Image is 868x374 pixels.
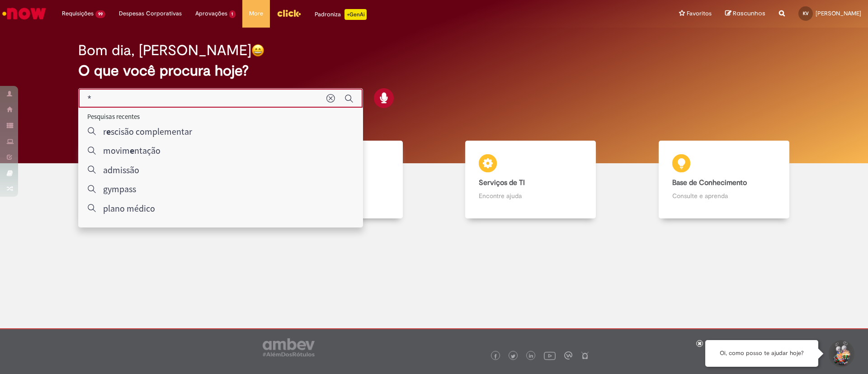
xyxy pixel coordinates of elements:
[705,340,818,367] div: Oi, como posso te ajudar hoje?
[581,351,589,360] img: logo_footer_naosei.png
[249,9,263,18] span: More
[725,9,765,18] a: Rascunhos
[544,350,556,361] img: logo_footer_youtube.png
[78,63,790,79] h2: O que você procura hoje?
[627,141,821,219] a: Base de Conhecimento Consulte e aprenda
[564,351,572,360] img: logo_footer_workplace.png
[263,338,315,356] img: logo_footer_ambev_rotulo_gray.png
[687,9,712,18] span: Favoritos
[672,178,747,187] b: Base de Conhecimento
[119,9,182,18] span: Despesas Corporativas
[803,10,809,16] span: KV
[479,178,525,187] b: Serviços de TI
[816,9,861,17] span: [PERSON_NAME]
[344,9,367,20] p: +GenAi
[229,10,236,18] span: 1
[529,354,533,359] img: logo_footer_linkedin.png
[733,9,765,18] span: Rascunhos
[78,43,251,58] h2: Bom dia, [PERSON_NAME]
[251,44,264,57] img: happy-face.png
[62,9,94,18] span: Requisições
[511,354,515,359] img: logo_footer_twitter.png
[1,5,47,23] img: ServiceNow
[827,340,854,367] button: Iniciar Conversa de Suporte
[315,9,367,20] div: Padroniza
[672,191,776,200] p: Consulte e aprenda
[493,354,498,359] img: logo_footer_facebook.png
[195,9,227,18] span: Aprovações
[277,6,301,20] img: click_logo_yellow_360x200.png
[95,10,105,18] span: 99
[479,191,582,200] p: Encontre ajuda
[434,141,627,219] a: Serviços de TI Encontre ajuda
[47,141,241,219] a: Tirar dúvidas Tirar dúvidas com Lupi Assist e Gen Ai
